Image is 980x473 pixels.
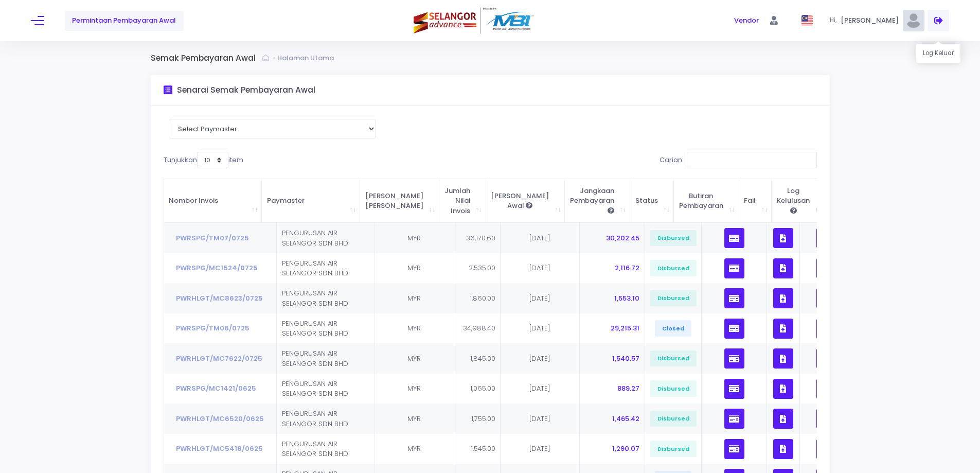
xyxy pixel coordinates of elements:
[773,319,793,339] button: Klik untuk Lihat Dokumen, Muat Naik, Muat turun, dan Padam Dokumen
[724,409,744,429] button: Klik Lihat Senarai Pembayaran
[470,354,495,363] span: 1,845.00
[816,288,836,308] button: Klik Lihat Log Kelulusan
[724,228,744,248] button: Klik Lihat Senarai Pembayaran
[724,288,744,308] button: Klik Lihat Senarai Pembayaran
[565,179,630,223] th: Jangkaan Pembayaran <span data-skin="dark" data-toggle="kt-tooltip" data-placement="bottom" title...
[169,289,270,308] button: PWRHLGT/MC8623/0725
[501,313,580,344] td: [DATE]
[816,228,836,248] button: Klik Lihat Log Kelulusan
[916,44,960,63] div: Log Keluar
[414,8,536,33] img: Logo
[816,379,836,399] button: Klik Lihat Log Kelulusan
[650,411,697,427] span: Disbursed
[375,374,454,404] td: MYR
[773,288,793,308] button: Klik untuk Lihat Dokumen, Muat Naik, Muat turun, dan Padam Dokumen
[724,258,744,278] button: Klik Lihat Senarai Pembayaran
[470,293,495,303] span: 1,860.00
[375,404,454,434] td: MYR
[282,288,348,308] span: PENGURUSAN AIR SELANGOR SDN BHD
[816,439,836,459] button: Klik Lihat Log Kelulusan
[471,444,495,453] span: 1,545.00
[169,349,270,369] button: PWRHLGT/MC7622/0725
[197,152,228,168] select: Tunjukkanitem
[65,11,184,31] a: Permintaan Pembayaran Awal
[772,179,826,223] th: Log Kelulusan <span data-skin="dark" data-toggle="kt-tooltip" data-placement="bottom" title="" da...
[773,258,793,278] button: Klik untuk Lihat Dokumen, Muat Naik, Muat turun, dan Padam Dokumen
[773,379,793,399] button: Klik untuk Lihat Dokumen, Muat Naik, Muat turun, dan Padam Dokumen
[650,380,697,397] span: Disbursed
[630,179,674,223] th: Status : activate to sort column ascending
[501,283,580,313] td: [DATE]
[463,323,495,333] span: 34,988.40
[439,179,486,223] th: Jumlah Nilai Invois : activate to sort column ascending
[169,229,256,248] button: PWRSPG/TM07/0725
[282,348,348,369] span: PENGURUSAN AIR SELANGOR SDN BHD
[773,228,793,248] button: Klik untuk Lihat Dokumen, Muat Naik, Muat turun, dan Padam Dokumen
[660,152,817,168] label: Carian:
[606,233,639,243] span: 30,202.45
[277,53,336,63] a: Halaman Utama
[169,409,271,429] button: PWRHLGT/MC6520/0625
[612,354,639,363] span: 1,540.57
[612,444,639,453] span: 1,290.07
[611,323,639,333] span: 29,215.31
[674,179,739,223] th: Butiran Pembayaran : activate to sort column ascending
[164,152,243,168] label: Tunjukkan item
[471,414,495,424] span: 1,755.00
[650,230,697,247] span: Disbursed
[501,404,580,434] td: [DATE]
[816,319,836,339] button: Klik Lihat Log Kelulusan
[375,253,454,284] td: MYR
[164,179,262,223] th: Nombor Invois : activate to sort column ascending
[615,263,639,273] span: 2,116.72
[169,258,265,278] button: PWRSPG/MC1524/0725
[375,434,454,464] td: MYR
[734,15,759,26] span: Vendor
[501,374,580,404] td: [DATE]
[72,15,176,26] span: Permintaan Pembayaran Awal
[282,319,348,339] span: PENGURUSAN AIR SELANGOR SDN BHD
[375,313,454,344] td: MYR
[486,179,565,223] th: Tarikh Pembayaran Awal <span data-skin="dark" data-toggle="kt-tooltip" data-placement="bottom" ti...
[469,263,495,273] span: 2,535.00
[375,223,454,253] td: MYR
[687,152,817,168] input: Carian:
[282,379,348,399] span: PENGURUSAN AIR SELANGOR SDN BHD
[724,379,744,399] button: Klik Lihat Senarai Pembayaran
[177,85,315,95] h3: Senarai Semak Pembayaran Awal
[617,383,639,393] span: 889.27
[169,319,257,338] button: PWRSPG/TM06/0725
[501,223,580,253] td: [DATE]
[816,348,836,369] button: Klik Lihat Log Kelulusan
[614,293,639,303] span: 1,553.10
[169,379,263,398] button: PWRSPG/MC1421/0625
[501,434,580,464] td: [DATE]
[501,343,580,374] td: [DATE]
[282,439,348,459] span: PENGURUSAN AIR SELANGOR SDN BHD
[724,319,744,339] button: Klik Lihat Senarai Pembayaran
[501,253,580,284] td: [DATE]
[612,414,639,424] span: 1,465.42
[816,258,836,278] button: Klik Lihat Log Kelulusan
[739,179,772,223] th: Fail : activate to sort column ascending
[282,258,348,278] span: PENGURUSAN AIR SELANGOR SDN BHD
[830,16,841,25] span: Hi,
[169,439,270,459] button: PWRHLGT/MC5418/0625
[903,10,924,31] img: Pic
[816,409,836,429] button: Klik Lihat Log Kelulusan
[773,439,793,459] button: Klik untuk Lihat Dokumen, Muat Naik, Muat turun, dan Padam Dokumen
[470,383,495,393] span: 1,065.00
[724,348,744,369] button: Klik Lihat Senarai Pembayaran
[724,439,744,459] button: Klik Lihat Senarai Pembayaran
[773,409,793,429] button: Klik untuk Lihat Dokumen, Muat Naik, Muat turun, dan Padam Dokumen
[650,260,697,276] span: Disbursed
[282,409,348,429] span: PENGURUSAN AIR SELANGOR SDN BHD
[841,15,902,26] span: [PERSON_NAME]
[655,320,691,337] span: Closed
[773,348,793,369] button: Klik untuk Lihat Dokumen, Muat Naik, Muat turun, dan Padam Dokumen
[375,343,454,374] td: MYR
[151,54,262,63] h3: Semak Pembayaran Awal
[650,441,697,457] span: Disbursed
[282,228,348,248] span: PENGURUSAN AIR SELANGOR SDN BHD
[360,179,439,223] th: Mata Wang : activate to sort column ascending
